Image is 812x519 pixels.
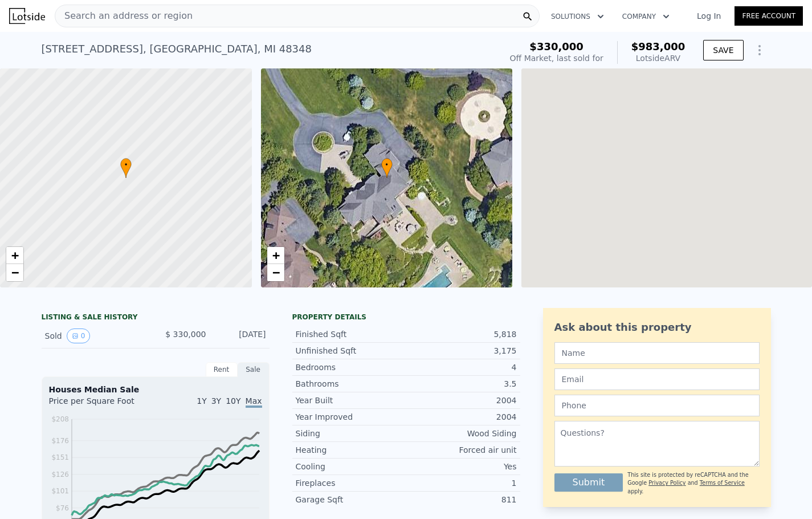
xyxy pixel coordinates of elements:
[683,10,735,22] a: Log In
[648,480,685,486] a: Privacy Policy
[406,428,517,439] div: Wood Siding
[406,461,517,472] div: Yes
[381,158,393,178] div: •
[406,345,517,356] div: 3,175
[56,504,69,512] tspan: $76
[613,6,679,27] button: Company
[406,494,517,505] div: 811
[51,471,69,479] tspan: $126
[296,461,406,472] div: Cooling
[296,411,406,423] div: Year Improved
[554,473,623,492] button: Submit
[165,330,206,339] span: $ 330,000
[296,329,406,340] div: Finished Sqft
[296,494,406,505] div: Garage Sqft
[529,40,584,52] span: $330,000
[554,368,760,390] input: Email
[296,428,406,439] div: Siding
[381,160,393,170] span: •
[120,160,132,170] span: •
[406,378,517,390] div: 3.5
[748,39,771,62] button: Show Options
[51,487,69,495] tspan: $101
[211,396,221,406] span: 3Y
[267,264,284,281] a: Zoom out
[67,329,91,343] button: View historical data
[6,264,23,281] a: Zoom out
[542,6,613,27] button: Solutions
[406,329,517,340] div: 5,818
[11,248,19,262] span: +
[272,265,279,279] span: −
[296,444,406,456] div: Heating
[246,396,262,408] span: Max
[55,9,193,23] span: Search an address or region
[631,40,685,52] span: $983,000
[272,248,279,262] span: +
[700,480,745,486] a: Terms of Service
[226,396,240,406] span: 10Y
[554,342,760,364] input: Name
[735,6,803,26] a: Free Account
[6,247,23,264] a: Zoom in
[51,453,69,461] tspan: $151
[406,362,517,373] div: 4
[49,395,156,413] div: Price per Square Foot
[554,395,760,416] input: Phone
[296,362,406,373] div: Bedrooms
[215,329,266,343] div: [DATE]
[267,247,284,264] a: Zoom in
[42,313,270,324] div: LISTING & SALE HISTORY
[120,158,132,178] div: •
[11,265,19,279] span: −
[406,444,517,456] div: Forced air unit
[406,411,517,423] div: 2004
[627,471,759,496] div: This site is protected by reCAPTCHA and the Google and apply.
[45,329,146,343] div: Sold
[703,40,743,60] button: SAVE
[49,384,262,395] div: Houses Median Sale
[42,41,312,57] div: [STREET_ADDRESS] , [GEOGRAPHIC_DATA] , MI 48348
[51,415,69,423] tspan: $208
[296,477,406,489] div: Fireplaces
[296,395,406,406] div: Year Built
[292,313,520,322] div: Property details
[296,378,406,390] div: Bathrooms
[406,395,517,406] div: 2004
[206,362,238,377] div: Rent
[631,52,685,64] div: Lotside ARV
[197,396,206,406] span: 1Y
[51,437,69,445] tspan: $176
[296,345,406,356] div: Unfinished Sqft
[554,319,760,335] div: Ask about this property
[510,52,603,64] div: Off Market, last sold for
[521,68,812,287] div: Map
[406,477,517,489] div: 1
[9,8,45,24] img: Lotside
[238,362,270,377] div: Sale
